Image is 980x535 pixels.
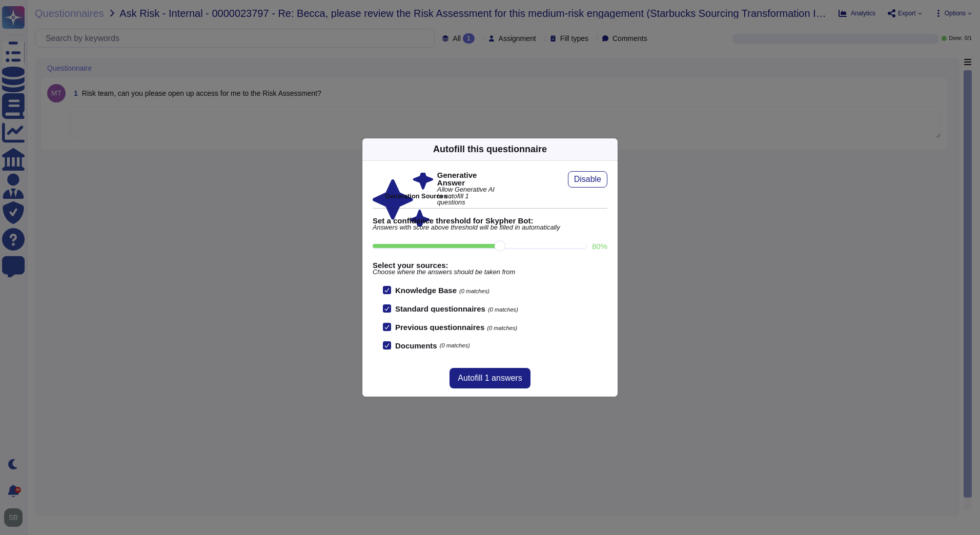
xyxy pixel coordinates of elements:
[458,374,522,382] span: Autofill 1 answers
[395,286,457,295] b: Knowledge Base
[568,171,607,188] button: Disable
[395,342,437,349] b: Documents
[385,192,451,200] b: Generation Sources :
[574,175,601,183] span: Disable
[487,325,517,331] span: (0 matches)
[437,171,498,187] b: Generative Answer
[433,142,547,156] div: Autofill this questionnaire
[592,242,607,250] label: 80 %
[373,261,607,269] b: Select your sources:
[373,217,607,224] b: Set a confidence threshold for Skypher Bot:
[440,343,470,348] span: (0 matches)
[373,269,607,276] span: Choose where the answers should be taken from
[373,224,607,231] span: Answers with score above threshold will be filled in automatically
[450,368,530,388] button: Autofill 1 answers
[437,187,498,206] span: Allow Generative AI to autofill 1 questions
[488,306,518,313] span: (0 matches)
[395,304,485,313] b: Standard questionnaires
[395,323,484,332] b: Previous questionnaires
[459,288,489,294] span: (0 matches)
